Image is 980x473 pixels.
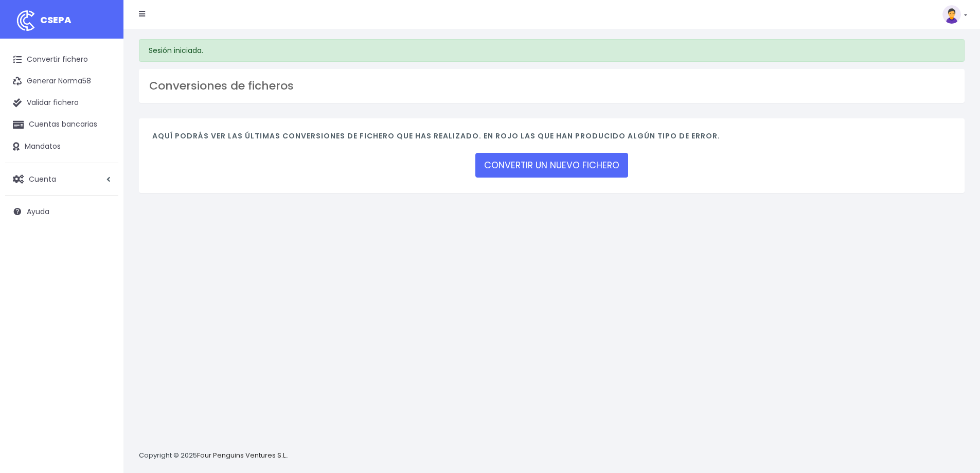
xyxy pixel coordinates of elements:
img: logo [13,8,39,33]
p: Copyright © 2025 . [139,450,289,461]
a: Convertir fichero [5,49,118,71]
span: Ayuda [27,206,49,217]
a: Cuentas bancarias [5,114,118,135]
img: profile [942,5,961,24]
h3: Conversiones de ficheros [149,79,954,93]
div: Sesión iniciada. [139,39,965,62]
span: CSEPA [40,13,72,26]
a: Cuenta [5,168,118,190]
a: Validar fichero [5,92,118,114]
a: Generar Norma58 [5,71,118,92]
a: CONVERTIR UN NUEVO FICHERO [475,153,628,178]
h4: Aquí podrás ver las últimas conversiones de fichero que has realizado. En rojo las que han produc... [152,132,951,146]
a: Ayuda [5,201,118,222]
span: Cuenta [29,173,56,184]
a: Four Penguins Ventures S.L. [197,450,287,460]
a: Mandatos [5,136,118,157]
